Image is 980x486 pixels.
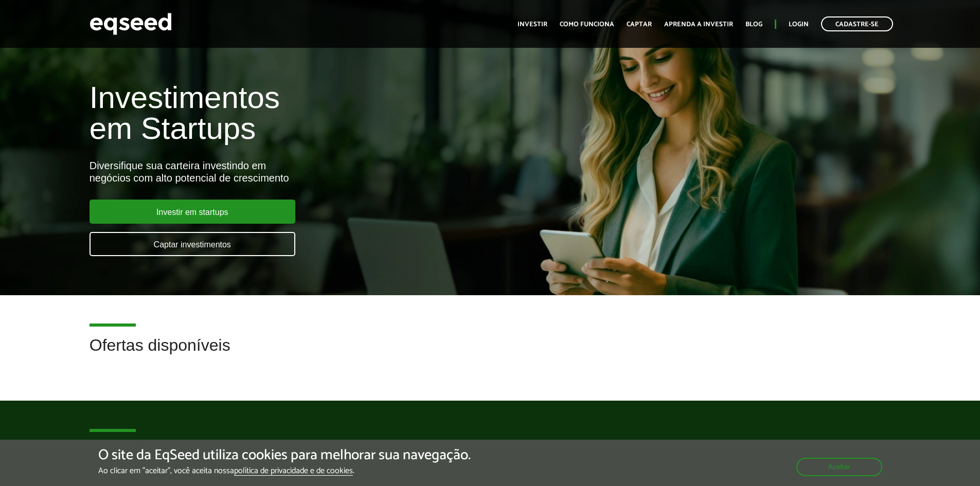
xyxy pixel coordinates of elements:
div: Diversifique sua carteira investindo em negócios com alto potencial de crescimento [90,159,564,184]
h5: O site da EqSeed utiliza cookies para melhorar sua navegação. [98,447,471,463]
a: Cadastre-se [821,16,893,31]
a: Login [789,21,809,28]
h1: Investimentos em Startups [90,82,564,144]
a: Captar investimentos [90,232,295,256]
a: Blog [745,21,762,28]
p: Ao clicar em "aceitar", você aceita nossa . [98,466,471,476]
a: política de privacidade e de cookies [234,467,353,476]
button: Aceitar [796,458,882,476]
a: Investir em startups [90,200,295,224]
img: EqSeed [90,10,172,38]
a: Captar [627,21,652,28]
a: Como funciona [560,21,614,28]
a: Aprenda a investir [664,21,733,28]
a: Investir [518,21,547,28]
h2: Ofertas disponíveis [90,336,891,370]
